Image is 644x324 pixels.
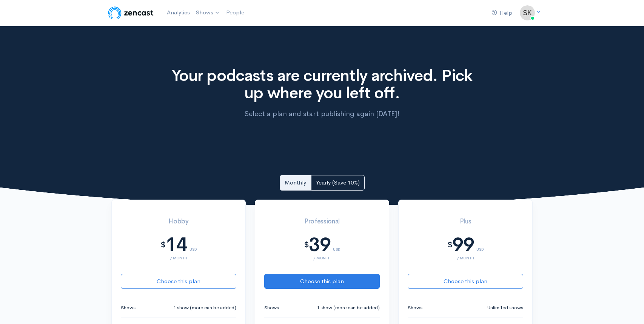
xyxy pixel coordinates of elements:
[476,238,484,251] div: USD
[408,274,523,289] button: Choose this plan
[164,5,193,21] a: Analytics
[190,238,197,251] div: USD
[452,234,474,256] div: 99
[408,304,422,312] small: Shows
[309,234,331,256] div: 39
[166,109,479,119] p: Select a plan and start publishing again [DATE]!
[304,241,309,249] div: $
[447,241,453,249] div: $
[264,256,380,260] div: / month
[311,175,365,191] a: Yearly (Save 10%)
[317,304,380,312] small: 1 show (more can be added)
[121,218,236,225] h3: Hobby
[107,5,155,20] img: ZenCast Logo
[121,274,236,289] button: Choose this plan
[264,274,380,289] button: Choose this plan
[173,304,236,312] small: 1 show (more can be added)
[520,5,535,20] img: ...
[264,218,380,225] h3: Professional
[280,175,311,191] a: Monthly
[333,238,340,251] div: USD
[121,304,136,312] small: Shows
[408,218,523,225] h3: Plus
[193,5,223,21] a: Shows
[160,241,166,249] div: $
[165,234,187,256] div: 14
[618,298,636,316] iframe: gist-messenger-bubble-iframe
[223,5,247,21] a: People
[488,5,515,21] a: Help
[121,256,236,260] div: / month
[264,304,279,312] small: Shows
[487,304,523,312] small: Unlimited shows
[166,67,479,102] h1: Your podcasts are currently archived. Pick up where you left off.
[408,256,523,260] div: / month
